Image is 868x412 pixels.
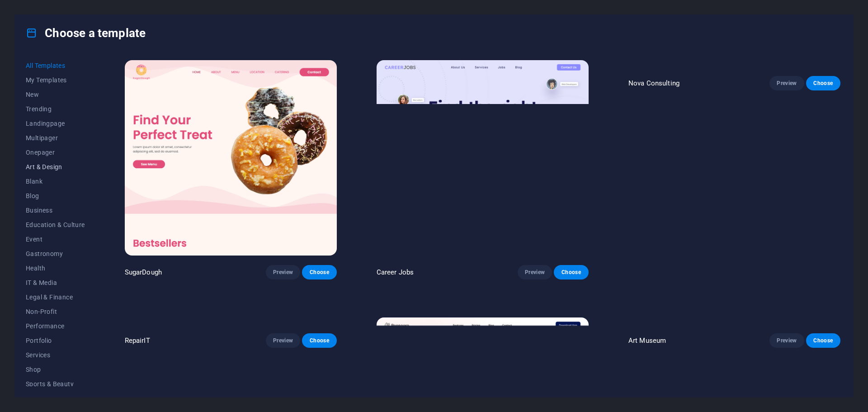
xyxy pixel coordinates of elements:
[26,304,85,319] button: Non-Profit
[26,160,85,174] button: Art & Design
[26,178,85,185] span: Blank
[26,221,85,228] span: Education & Culture
[628,60,840,256] img: Nova Consulting
[26,116,85,131] button: Landingpage
[26,174,85,189] button: Blank
[813,269,833,276] span: Choose
[26,192,85,199] span: Blog
[26,131,85,145] button: Multipager
[26,58,85,73] button: All Templates
[26,76,85,84] span: My Templates
[26,308,85,315] span: Non-Profit
[377,268,414,277] p: Career Jobs
[26,62,85,69] span: All Templates
[26,290,85,304] button: Legal & Finance
[26,246,85,261] button: Gastronomy
[26,102,85,116] button: Trending
[26,73,85,87] button: My Templates
[266,265,300,279] button: Preview
[309,269,329,276] span: Choose
[302,265,336,279] button: Choose
[273,269,293,276] span: Preview
[525,269,545,276] span: Preview
[26,380,85,388] span: Sports & Beauty
[26,366,85,373] span: Shop
[26,203,85,218] button: Business
[26,163,85,170] span: Art & Design
[26,207,85,214] span: Business
[26,120,85,127] span: Landingpage
[377,60,589,256] img: Career Jobs
[518,265,552,279] button: Preview
[26,275,85,290] button: IT & Media
[628,268,679,277] p: Nova Consulting
[26,189,85,203] button: Blog
[26,265,85,272] span: Health
[561,269,581,276] span: Choose
[26,218,85,232] button: Education & Culture
[806,265,840,279] button: Choose
[777,269,797,276] span: Preview
[125,60,337,256] img: SugarDough
[26,279,85,286] span: IT & Media
[554,265,588,279] button: Choose
[26,134,85,142] span: Multipager
[26,337,85,344] span: Portfolio
[26,294,85,301] span: Legal & Finance
[26,105,85,113] span: Trending
[26,145,85,160] button: Onepager
[769,265,804,279] button: Preview
[26,250,85,257] span: Gastronomy
[26,333,85,348] button: Portfolio
[26,319,85,333] button: Performance
[26,322,85,330] span: Performance
[26,351,85,359] span: Services
[26,232,85,246] button: Event
[26,26,146,40] h4: Choose a template
[26,87,85,102] button: New
[26,377,85,391] button: Sports & Beauty
[26,362,85,377] button: Shop
[26,149,85,156] span: Onepager
[125,268,162,277] p: SugarDough
[26,261,85,275] button: Health
[26,236,85,243] span: Event
[26,91,85,98] span: New
[26,348,85,362] button: Services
